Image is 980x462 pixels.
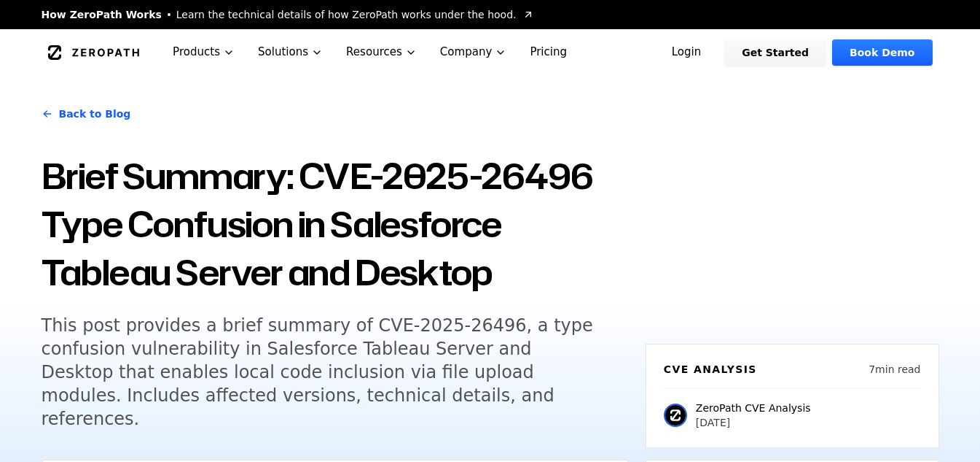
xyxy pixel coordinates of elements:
[664,362,757,377] h6: CVE Analysis
[42,93,131,134] a: Back to Blog
[42,7,534,22] a: How ZeroPath WorksLearn the technical details of how ZeroPath works under the hood.
[869,362,920,377] p: 7 min read
[42,314,601,431] h5: This post provides a brief summary of CVE-2025-26496, a type confusion vulnerability in Salesforc...
[161,29,246,75] button: Products
[42,152,628,296] h1: Brief Summary: CVE-2025-26496 Type Confusion in Salesforce Tableau Server and Desktop
[832,39,932,66] a: Book Demo
[246,29,334,75] button: Solutions
[176,7,517,22] span: Learn the technical details of how ZeroPath works under the hood.
[428,29,519,75] button: Company
[654,39,719,66] a: Login
[42,7,162,22] span: How ZeroPath Works
[696,415,811,430] p: [DATE]
[664,404,687,427] img: ZeroPath CVE Analysis
[724,39,826,66] a: Get Started
[24,29,957,75] nav: Global
[334,29,428,75] button: Resources
[518,29,579,75] a: Pricing
[696,401,811,415] p: ZeroPath CVE Analysis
